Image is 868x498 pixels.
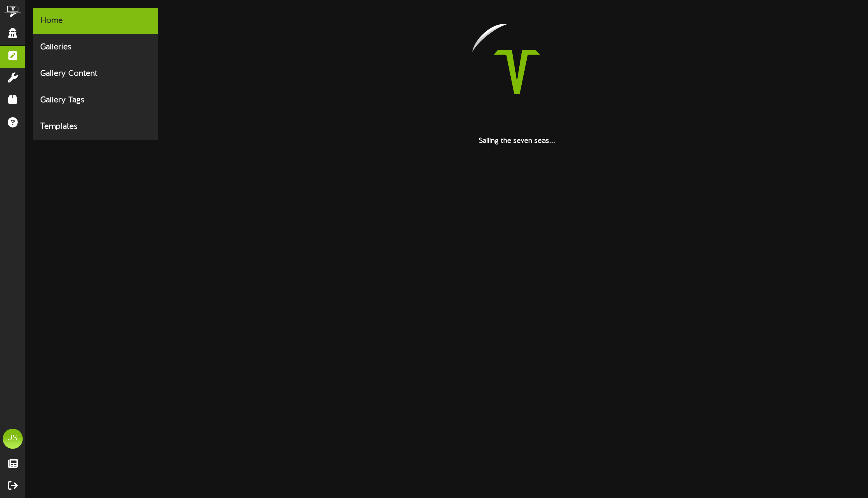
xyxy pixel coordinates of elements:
[33,87,158,114] div: Gallery Tags
[479,137,555,145] strong: Sailing the seven seas...
[453,8,581,136] img: loading-spinner-2.png
[33,113,158,140] div: Templates
[3,429,23,449] div: JS
[33,8,158,34] div: Home
[33,61,158,87] div: Gallery Content
[33,34,158,61] div: Galleries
